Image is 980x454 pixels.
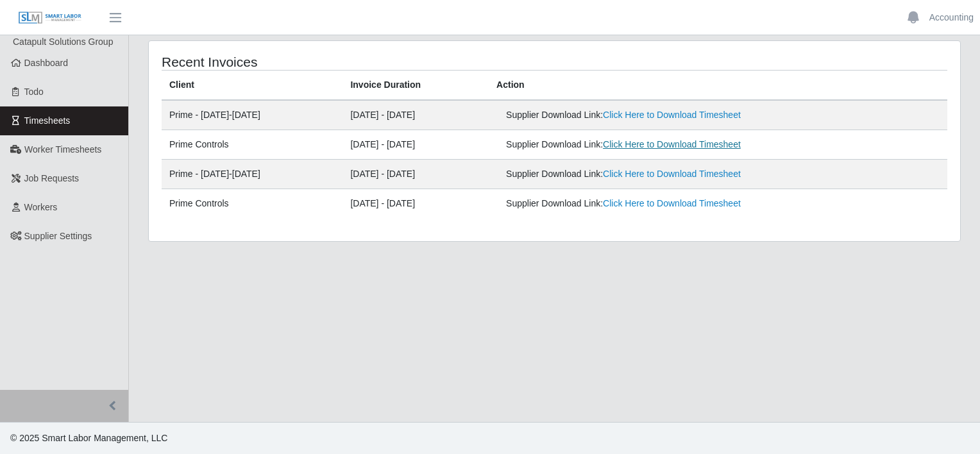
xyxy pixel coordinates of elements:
[24,115,71,126] span: Timesheets
[18,11,82,25] img: SLM Logo
[24,231,92,241] span: Supplier Settings
[603,110,741,120] a: Click Here to Download Timesheet
[24,173,80,183] span: Job Requests
[342,160,489,189] td: [DATE] - [DATE]
[489,71,947,101] th: Action
[162,100,342,130] td: Prime - [DATE]-[DATE]
[162,71,342,101] th: Client
[24,87,44,97] span: Todo
[24,202,58,212] span: Workers
[162,130,342,160] td: Prime Controls
[506,167,782,181] div: Supplier Download Link:
[342,71,489,101] th: Invoice Duration
[506,197,782,210] div: Supplier Download Link:
[506,108,782,122] div: Supplier Download Link:
[342,130,489,160] td: [DATE] - [DATE]
[162,160,342,189] td: Prime - [DATE]-[DATE]
[162,189,342,219] td: Prime Controls
[929,11,974,24] a: Accounting
[603,169,741,179] a: Click Here to Download Timesheet
[10,433,167,443] span: © 2025 Smart Labor Management, LLC
[13,37,113,47] span: Catapult Solutions Group
[24,58,69,68] span: Dashboard
[342,189,489,219] td: [DATE] - [DATE]
[603,139,741,149] a: Click Here to Download Timesheet
[603,198,741,208] a: Click Here to Download Timesheet
[162,54,478,70] h4: Recent Invoices
[24,144,101,155] span: Worker Timesheets
[506,138,782,151] div: Supplier Download Link:
[342,100,489,130] td: [DATE] - [DATE]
